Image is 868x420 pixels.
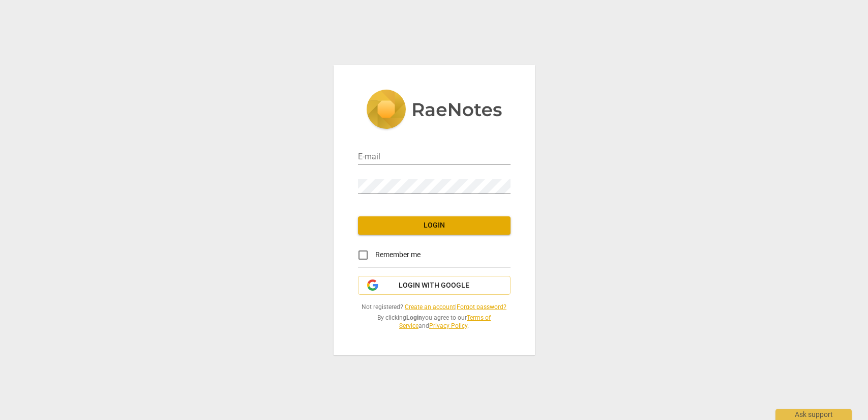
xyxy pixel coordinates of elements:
[775,409,852,420] div: Ask support
[429,322,467,329] a: Privacy Policy
[406,314,422,321] b: Login
[358,276,511,295] button: Login with Google
[405,303,455,311] a: Create an account
[366,90,502,131] img: 5ac2273c67554f335776073100b6d88f.svg
[375,249,421,260] span: Remember me
[399,281,469,291] span: Login with Google
[457,303,506,311] a: Forgot password?
[358,314,511,330] span: By clicking you agree to our and .
[358,303,511,312] span: Not registered? |
[366,220,502,231] span: Login
[358,216,511,235] button: Login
